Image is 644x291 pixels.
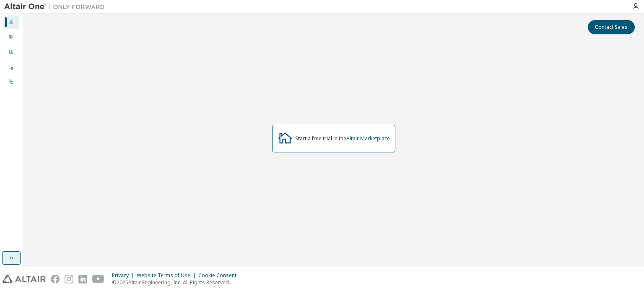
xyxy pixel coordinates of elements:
[346,135,390,142] a: Altair Marketplace
[137,272,198,279] div: Website Terms of Use
[3,61,19,75] div: Managed
[3,46,19,59] div: Company Profile
[3,31,19,44] div: User Profile
[92,275,104,283] img: youtube.svg
[112,279,241,286] p: © 2025 Altair Engineering, Inc. All Rights Reserved.
[588,20,635,34] button: Contact Sales
[3,75,19,89] div: On Prem
[295,135,390,142] div: Start a free trial in the
[78,275,87,283] img: linkedin.svg
[51,275,60,283] img: facebook.svg
[3,15,19,29] div: Dashboard
[3,275,46,283] img: altair_logo.svg
[112,272,137,279] div: Privacy
[4,3,109,11] img: Altair One
[65,275,73,283] img: instagram.svg
[198,272,241,279] div: Cookie Consent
